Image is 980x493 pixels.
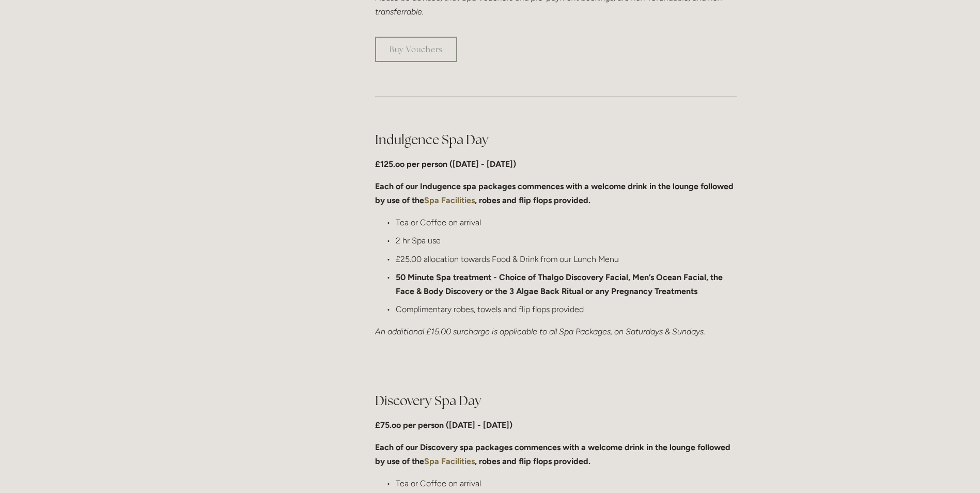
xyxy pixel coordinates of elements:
h2: Discovery Spa Day [375,392,737,410]
strong: £75.oo per person ([DATE] - [DATE]) [375,420,512,430]
p: 2 hr Spa use [396,234,737,248]
a: Spa Facilities [424,456,475,466]
strong: , robes and flip flops provided. [475,195,590,205]
p: Tea or Coffee on arrival [396,476,737,490]
strong: , robes and flip flops provided. [475,456,590,466]
h2: Indulgence Spa Day [375,131,737,149]
p: Complimentary robes, towels and flip flops provided [396,302,737,316]
strong: Each of our Discovery spa packages commences with a welcome drink in the lounge followed by use o... [375,442,733,466]
em: An additional £15.00 surcharge is applicable to all Spa Packages, on Saturdays & Sundays. [375,327,705,336]
a: Buy Vouchers [375,37,457,62]
a: Spa Facilities [424,195,475,205]
strong: Each of our Indugence spa packages commences with a welcome drink in the lounge followed by use o... [375,181,736,205]
strong: £125.oo per person ([DATE] - [DATE]) [375,159,516,169]
strong: 50 Minute Spa treatment - Choice of Thalgo Discovery Facial, Men’s Ocean Facial, the Face & Body ... [396,272,725,296]
p: £25.00 allocation towards Food & Drink from our Lunch Menu [396,252,737,266]
p: Tea or Coffee on arrival [396,215,737,229]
